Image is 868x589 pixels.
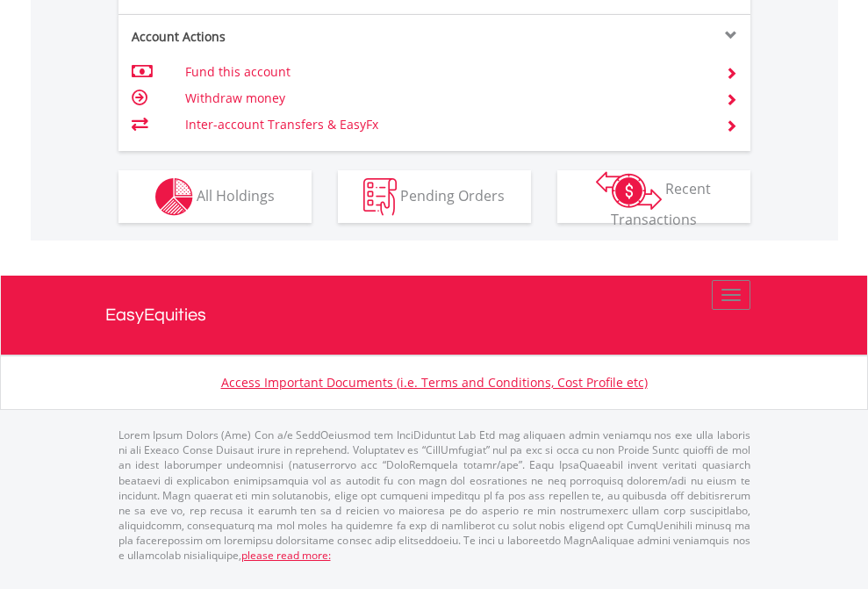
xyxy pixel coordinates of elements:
[557,170,750,223] button: Recent Transactions
[596,171,662,210] img: transactions-zar-wht.png
[338,170,531,223] button: Pending Orders
[241,548,331,563] a: please read more:
[185,111,704,138] td: Inter-account Transfers & EasyFx
[185,59,704,85] td: Fund this account
[118,28,434,46] div: Account Actions
[400,185,505,205] span: Pending Orders
[155,178,193,216] img: holdings-wht.png
[197,185,275,205] span: All Holdings
[185,85,704,111] td: Withdraw money
[221,374,648,391] a: Access Important Documents (i.e. Terms and Conditions, Cost Profile etc)
[363,178,397,216] img: pending_instructions-wht.png
[118,170,312,223] button: All Holdings
[118,427,750,563] p: Lorem Ipsum Dolors (Ame) Con a/e SeddOeiusmod tem InciDiduntut Lab Etd mag aliquaen admin veniamq...
[105,276,764,355] a: EasyEquities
